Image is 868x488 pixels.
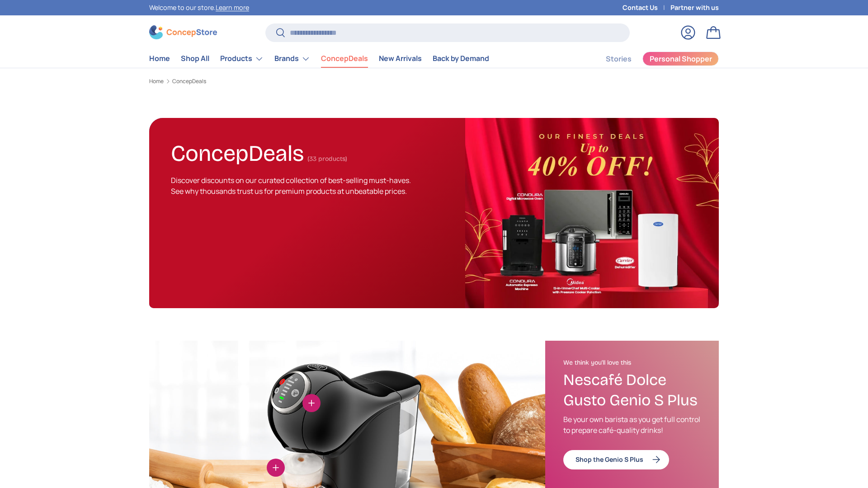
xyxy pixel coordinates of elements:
summary: Brands [269,50,316,68]
span: (33 products) [307,155,347,163]
a: Contact Us [623,3,670,13]
nav: Secondary [584,50,719,68]
a: ConcepDeals [321,50,368,67]
h3: Nescafé Dolce Gusto Genio S Plus [563,370,701,411]
a: Home [149,79,164,84]
a: Partner with us [670,3,719,13]
nav: Breadcrumbs [149,77,719,85]
a: Personal Shopper [642,52,719,66]
summary: Products [215,50,269,68]
img: ConcepDeals [465,118,719,308]
a: Shop the Genio S Plus [563,450,669,469]
h1: ConcepDeals [171,136,304,167]
h2: We think you'll love this [563,359,701,367]
a: Products [220,50,264,68]
a: ConcepDeals [172,79,206,84]
a: New Arrivals [379,50,422,67]
a: Learn more [216,3,249,12]
span: Personal Shopper [650,55,712,62]
nav: Primary [149,50,489,68]
span: Discover discounts on our curated collection of best-selling must-haves. See why thousands trust ... [171,175,411,196]
a: Shop All [181,50,209,67]
p: Be your own barista as you get full control to prepare café-quality drinks! [563,414,701,436]
p: Welcome to our store. [149,3,249,13]
a: Back by Demand [433,50,489,67]
a: Home [149,50,170,67]
a: Brands [274,50,310,68]
a: Stories [606,50,632,68]
img: ConcepStore [149,25,217,39]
